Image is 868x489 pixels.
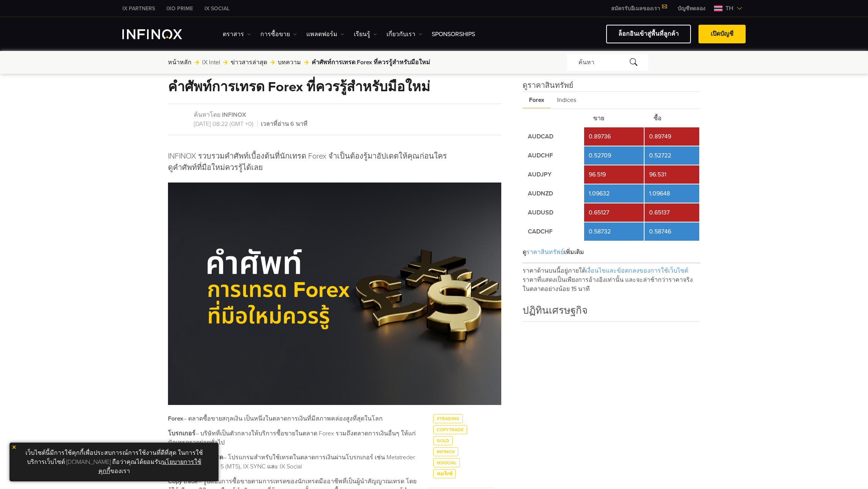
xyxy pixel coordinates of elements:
[645,127,699,146] td: 0.89749
[122,29,200,39] a: INFINOX Logo
[354,30,377,39] a: เรียนรู้
[312,58,430,67] span: คำศัพท์การเทรด Forex ที่ควรรู้สำหรับมือใหม่
[523,184,583,203] td: AUDNZD
[645,222,699,241] td: 0.58746
[645,146,699,165] td: 0.52722
[433,436,453,445] a: Gold
[168,478,198,485] strong: Copy trade
[260,30,297,39] a: การซื้อขาย
[645,110,699,127] th: ซื้อ
[386,30,422,39] a: เกี่ยวกับเรา
[523,222,583,241] td: CADCHF
[605,5,672,12] a: สมัครรับอีเมลของเรา
[672,5,711,13] a: INFINOX MENU
[584,184,644,203] td: 1.09632
[433,469,456,478] a: ฟอเร็กซ์
[584,203,644,222] td: 0.65127
[523,303,700,321] h4: ปฏิทินเศรษฐกิจ
[304,60,309,65] img: arrow-right
[13,446,215,478] p: เว็บไซต์นี้มีการใช้คุกกี้เพื่อประสบการณ์การใช้งานที่ดีที่สุด ในการใช้บริการเว็บไซต์ [DOMAIN_NAME]...
[586,267,688,275] span: เงื่อนไขและข้อตกลงของการใช้เว็บไซต์
[523,241,700,263] div: ดู เพิ่มเติม
[223,60,228,65] img: arrow-right
[432,30,475,39] a: Sponsorships
[526,248,564,256] span: ราคาสินทรัพย์
[567,54,648,71] div: ค้นหา
[278,58,301,67] a: บทความ
[168,414,418,423] p: – ตลาดซื้อขายสกุลเงิน เป็นหนึ่งในตลาดการเงินที่มีสภาพคล่องสูงที่สุดในโลก
[523,127,583,146] td: AUDCAD
[195,60,199,65] img: arrow-right
[194,120,258,128] span: [DATE] 08:22 (GMT +0)
[433,458,460,467] a: IXSocial
[168,430,195,437] strong: โบรกเกอร์
[168,58,192,67] a: หน้าหลัก
[259,120,307,128] span: เวลาที่อ่าน 6 นาที
[231,58,267,67] a: ข่าวสารล่าสุด
[584,127,644,146] td: 0.89736
[161,5,199,13] a: INFINOX
[306,30,344,39] a: แพลตฟอร์ม
[722,4,737,13] span: th
[433,425,467,434] a: Copytrade
[168,415,183,422] strong: Forex
[11,445,17,450] img: yellow close icon
[645,165,699,184] td: 96.531
[523,80,700,91] h4: ดูราคาสินทรัพย์
[168,151,447,173] p: INFINOX รวบรวมคำศัพท์เบื้องต้นที่นักเทรด Forex จำเป็นต้องรู้มาอัปเดตให้คุณก่อนใคร ดูคำศัพท์ที่มือ...
[168,429,418,447] p: – บริษัทที่เป็นตัวกลางให้บริการซื้อขายในตลาด Forex รวมถึงตลาดการเงินอื่นๆ ให้แก่นักเทรดรายย่อยทั่วไป
[222,111,246,119] a: INFINOX
[168,453,418,471] p: – โปรแกรมสำหรับใช้เทรดในตลาดการเงินผ่านโบรกเกอร์ เช่น Metatreder 4 (MT4), Metatrader 5 (MT5), IX ...
[584,146,644,165] td: 0.52709
[270,60,275,65] img: arrow-right
[194,111,220,119] span: ค้นหาโดย
[199,5,235,13] a: INFINOX
[523,92,551,108] span: Forex
[223,30,251,39] a: ตราสาร
[551,92,583,108] span: Indices
[645,184,699,203] td: 1.09648
[202,58,220,67] a: IX Intel
[523,263,700,294] p: ราคาด้านบนนี้อยู่ภายใต้ ราคาที่แสดงเป็นเพียงการอ้างอิงเท่านั้น และจะล่าช้ากว่าราคาจริงในตลาดอย่าง...
[699,25,746,43] a: เปิดบัญชี
[433,414,463,423] a: #Trading
[523,203,583,222] td: AUDUSD
[584,110,644,127] th: ขาย
[117,5,161,13] a: INFINOX
[168,80,430,94] h1: คำศัพท์การเทรด Forex ที่ควรรู้สำหรับมือใหม่
[606,25,691,43] a: ล็อกอินเข้าสู่พื้นที่ลูกค้า
[584,222,644,241] td: 0.58732
[584,165,644,184] td: 96.519
[523,165,583,184] td: AUDJPY
[645,203,699,222] td: 0.65137
[523,146,583,165] td: AUDCHF
[433,447,458,456] a: INFINOX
